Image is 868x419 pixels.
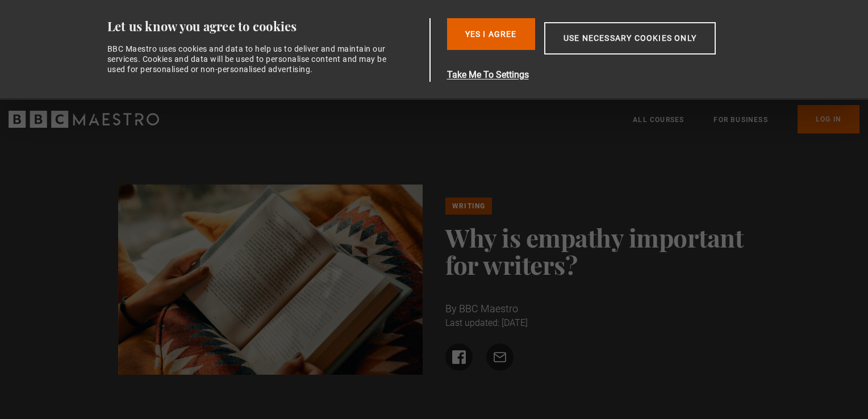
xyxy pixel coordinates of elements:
img: reading a book [118,185,423,375]
button: Take Me To Settings [447,68,770,82]
span: By [445,303,457,315]
nav: Primary [633,105,859,133]
h1: Why is empathy important for writers? [445,224,750,278]
button: Yes I Agree [447,18,535,50]
button: Use necessary cookies only [544,22,716,55]
time: Last updated: [DATE] [445,317,528,328]
a: All Courses [633,114,684,125]
svg: BBC Maestro [9,111,159,128]
div: Let us know you agree to cookies [107,18,425,35]
a: Log In [798,105,859,133]
div: BBC Maestro uses cookies and data to help us to deliver and maintain our services. Cookies and da... [107,44,394,75]
a: For business [713,114,767,125]
span: BBC Maestro [459,303,518,315]
a: Writing [445,198,492,215]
